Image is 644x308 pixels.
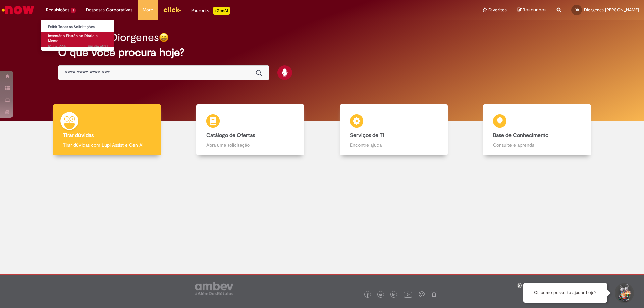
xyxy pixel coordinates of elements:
[206,132,255,139] b: Catálogo de Ofertas
[523,283,607,303] div: Oi, como posso te ajudar hoje?
[431,291,437,297] img: logo_footer_naosei.png
[517,7,547,13] a: Rascunhos
[159,33,169,42] img: happy-face.png
[63,142,151,148] p: Tirar dúvidas com Lupi Assist e Gen Ai
[379,293,382,297] img: logo_footer_twitter.png
[71,8,76,13] span: 1
[493,132,548,139] b: Base de Conhecimento
[88,44,108,49] time: 29/09/2025 10:21:25
[179,104,322,156] a: Catálogo de Ofertas Abra uma solicitação
[41,23,115,31] a: Exibir Todas as Solicitações
[35,104,179,156] a: Tirar dúvidas Tirar dúvidas com Lupi Assist e Gen Ai
[404,290,412,299] img: logo_footer_youtube.png
[41,20,114,51] ul: Requisições
[191,7,230,15] div: Padroniza
[163,5,181,15] img: click_logo_yellow_360x200.png
[488,7,507,13] span: Favoritos
[350,142,438,148] p: Encontre ajuda
[41,32,115,47] a: Aberto R13575664 : Inventário Eletrônico Diário e Mensal
[1,3,35,17] img: ServiceNow
[493,142,581,148] p: Consulte e aprenda
[584,7,639,13] span: Diorgenes [PERSON_NAME]
[48,44,108,49] span: R13575664
[206,142,294,148] p: Abra uma solicitação
[366,293,369,297] img: logo_footer_facebook.png
[614,283,634,303] button: Iniciar Conversa de Suporte
[213,7,230,15] p: +GenAi
[63,132,94,139] b: Tirar dúvidas
[143,7,153,13] span: More
[575,8,579,12] span: DB
[523,7,547,13] span: Rascunhos
[350,132,384,139] b: Serviços de TI
[58,47,586,58] h2: O que você procura hoje?
[86,7,132,13] span: Despesas Corporativas
[88,44,108,49] span: um dia atrás
[195,282,233,295] img: logo_footer_ambev_rotulo_gray.png
[419,291,425,297] img: logo_footer_workplace.png
[46,7,69,13] span: Requisições
[322,104,466,156] a: Serviços de TI Encontre ajuda
[48,33,98,44] span: Inventário Eletrônico Diário e Mensal
[466,104,609,156] a: Base de Conhecimento Consulte e aprenda
[392,293,396,297] img: logo_footer_linkedin.png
